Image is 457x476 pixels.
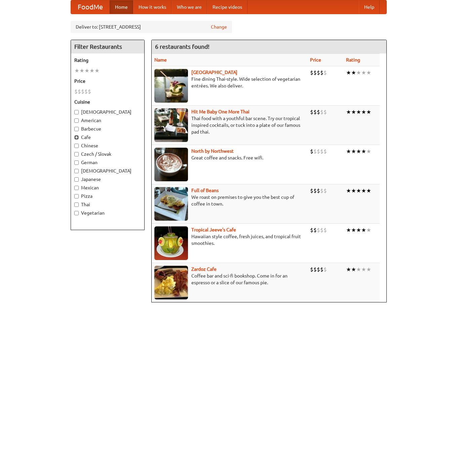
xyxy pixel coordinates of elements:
[154,115,305,135] p: Thai food with a youthful bar scene. Try our tropical inspired cocktails, or tuck into a plate of...
[351,69,356,76] li: ★
[366,108,371,116] li: ★
[191,70,237,75] a: [GEOGRAPHIC_DATA]
[361,187,366,194] li: ★
[154,108,188,142] img: babythai.jpg
[74,201,141,208] label: Thai
[356,148,361,155] li: ★
[317,187,320,194] li: $
[74,168,141,174] label: [DEMOGRAPHIC_DATA]
[310,148,313,155] li: $
[366,226,371,234] li: ★
[74,176,141,183] label: Japanese
[74,159,141,166] label: German
[71,21,232,33] div: Deliver to: [STREET_ADDRESS]
[356,69,361,76] li: ★
[74,193,141,199] label: Pizza
[84,88,88,95] li: $
[310,57,321,63] a: Price
[313,187,317,194] li: $
[323,108,327,116] li: $
[154,69,188,103] img: satay.jpg
[313,226,317,234] li: $
[74,169,79,173] input: [DEMOGRAPHIC_DATA]
[313,266,317,273] li: $
[346,266,351,273] li: ★
[313,148,317,155] li: $
[361,148,366,155] li: ★
[74,194,79,198] input: Pizza
[172,0,207,14] a: Who we are
[74,127,79,131] input: Barbecue
[74,142,141,149] label: Chinese
[207,0,247,14] a: Recipe videos
[351,108,356,116] li: ★
[320,148,323,155] li: $
[78,88,81,95] li: $
[154,187,188,221] img: beans.jpg
[191,227,236,232] a: Tropical Jeeve's Cafe
[320,69,323,76] li: $
[154,154,305,161] p: Great coffee and snacks. Free wifi.
[74,109,141,115] label: [DEMOGRAPHIC_DATA]
[74,78,141,84] h5: Price
[317,266,320,273] li: $
[74,125,141,132] label: Barbecue
[154,266,188,299] img: zardoz.jpg
[317,148,320,155] li: $
[88,88,91,95] li: $
[155,43,210,50] ng-pluralize: 6 restaurants found!
[346,226,351,234] li: ★
[191,109,250,114] a: Hit Me Baby One More Thai
[94,67,100,74] li: ★
[356,187,361,194] li: ★
[84,67,89,74] li: ★
[323,226,327,234] li: $
[74,210,141,216] label: Vegetarian
[154,76,305,89] p: Fine dining Thai-style. Wide selection of vegetarian entrées. We also deliver.
[133,0,172,14] a: How it works
[110,0,133,14] a: Home
[81,88,84,95] li: $
[366,148,371,155] li: ★
[359,0,380,14] a: Help
[74,177,79,182] input: Japanese
[351,226,356,234] li: ★
[71,40,144,53] h4: Filter Restaurants
[74,184,141,191] label: Mexican
[154,226,188,260] img: jeeves.jpg
[154,148,188,181] img: north.jpg
[89,67,94,74] li: ★
[154,194,305,207] p: We roast on premises to give you the best cup of coffee in town.
[317,226,320,234] li: $
[74,160,79,165] input: German
[320,187,323,194] li: $
[310,69,313,76] li: $
[74,110,79,114] input: [DEMOGRAPHIC_DATA]
[74,211,79,215] input: Vegetarian
[191,148,234,154] a: North by Northwest
[310,187,313,194] li: $
[356,226,361,234] li: ★
[74,99,141,105] h5: Cuisine
[74,151,141,157] label: Czech / Slovak
[351,148,356,155] li: ★
[361,226,366,234] li: ★
[320,226,323,234] li: $
[74,57,141,64] h5: Rating
[74,118,79,123] input: American
[320,108,323,116] li: $
[191,266,217,272] a: Zardoz Cafe
[154,272,305,286] p: Coffee bar and sci-fi bookshop. Come in for an espresso or a slice of our famous pie.
[346,187,351,194] li: ★
[366,187,371,194] li: ★
[74,67,79,74] li: ★
[74,144,79,148] input: Chinese
[317,69,320,76] li: $
[313,108,317,116] li: $
[351,187,356,194] li: ★
[74,152,79,156] input: Czech / Slovak
[191,188,219,193] a: Full of Beans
